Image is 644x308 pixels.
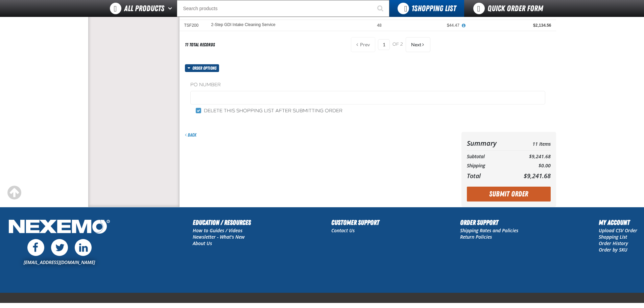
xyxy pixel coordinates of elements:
a: [EMAIL_ADDRESS][DOMAIN_NAME] [24,259,95,265]
span: All Products [124,2,164,15]
h2: My Account [599,217,637,228]
span: 48 [377,23,381,28]
input: Current page number [378,39,390,50]
span: Order options [192,64,219,72]
a: Upload CSV Order [599,227,637,234]
a: Newsletter - What's New [193,234,245,240]
div: $16.97 [391,11,459,17]
span: $9,241.68 [524,172,551,180]
span: of 2 [392,42,403,48]
a: How to Guides / Videos [193,227,242,234]
button: Order options [185,64,219,72]
td: TSF200 [180,20,207,31]
th: Shipping [467,161,511,170]
div: 11 total records [185,42,215,48]
a: Return Policies [460,234,492,240]
td: $0.00 [510,161,550,170]
a: Order by SKU [599,246,627,253]
button: Next Page [406,37,430,52]
div: $44.47 [391,23,459,28]
a: 2-Step GDI Intake Cleaning Service [211,23,276,27]
th: Summary [467,137,511,149]
div: Scroll to the top [7,185,22,200]
h2: Education / Resources [193,217,251,228]
strong: 1 [411,4,414,13]
h2: Order Support [460,217,518,228]
div: $2,134.56 [469,23,551,28]
input: Delete this shopping list after submitting order [196,108,201,113]
span: Shopping List [411,4,456,13]
a: Shopping List [599,234,627,240]
a: About Us [193,240,212,246]
span: Next Page [411,42,421,47]
h2: Customer Support [331,217,379,228]
label: Delete this shopping list after submitting order [196,108,342,114]
img: Nexemo Logo [7,217,112,237]
th: Subtotal [467,152,511,161]
button: View All Prices for 2-Step GDI Intake Cleaning Service [459,23,468,29]
a: Shipping Rates and Policies [460,227,518,234]
button: Submit Order [467,187,551,202]
a: Contact Us [331,227,355,234]
td: $9,241.68 [510,152,550,161]
td: 11 Items [510,137,550,149]
th: Total [467,170,511,181]
a: Back [185,132,196,138]
a: Order History [599,240,628,246]
label: PO Number [190,82,545,88]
